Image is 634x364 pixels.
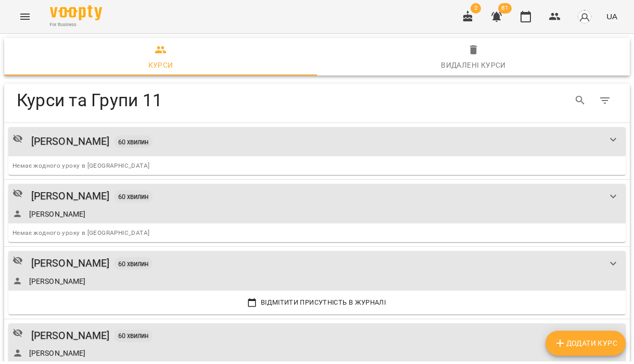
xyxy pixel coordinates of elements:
[601,251,626,276] button: show more
[15,297,619,308] span: Відмітити присутність в Журналі
[114,137,153,146] span: 60 хвилин
[568,88,593,113] button: Search
[602,7,622,26] button: UA
[498,3,512,14] span: 81
[12,255,23,266] svg: Приватний урок
[31,255,110,271] a: [PERSON_NAME]
[29,348,86,358] a: [PERSON_NAME]
[148,59,173,71] div: Курси
[31,133,110,149] a: [PERSON_NAME]
[601,323,626,348] button: show more
[554,337,617,349] span: Додати Курс
[29,276,86,286] a: [PERSON_NAME]
[114,192,153,201] span: 60 хвилин
[471,3,481,14] span: 2
[601,184,626,209] button: show more
[114,259,153,268] span: 60 хвилин
[441,59,506,71] div: Видалені курси
[601,127,626,152] button: show more
[50,21,102,28] span: For Business
[12,295,622,310] button: Відмітити присутність в Журналі
[546,331,626,356] button: Додати Курс
[114,331,153,340] span: 60 хвилин
[31,188,110,204] a: [PERSON_NAME]
[12,133,23,144] svg: Приватний урок
[17,90,365,111] h4: Курси та Групи 11
[12,162,149,169] span: Немає жодного уроку в [GEOGRAPHIC_DATA]
[577,9,592,24] img: avatar_s.png
[12,328,23,338] svg: Приватний урок
[12,229,149,236] span: Немає жодного уроку в [GEOGRAPHIC_DATA]
[29,209,86,219] a: [PERSON_NAME]
[606,11,617,22] span: UA
[50,5,102,20] img: Voopty Logo
[31,328,110,344] a: [PERSON_NAME]
[4,84,630,117] div: Table Toolbar
[12,4,37,29] button: Menu
[12,188,23,198] svg: Приватний урок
